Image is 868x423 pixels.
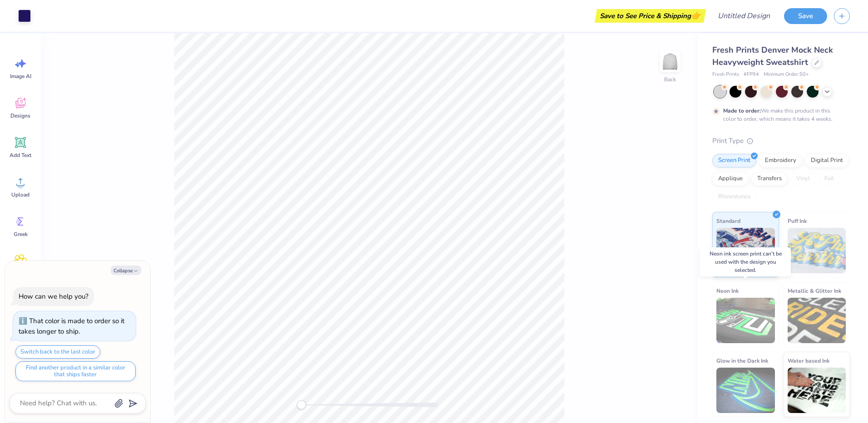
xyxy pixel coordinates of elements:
span: 👉 [691,10,701,21]
span: Water based Ink [788,356,829,365]
span: Upload [11,191,30,198]
span: Add Text [10,152,31,159]
div: Screen Print [712,154,756,167]
span: Metallic & Glitter Ink [788,286,841,295]
img: Metallic & Glitter Ink [788,298,846,343]
div: Back [664,75,676,84]
span: Glow in the Dark Ink [716,356,768,365]
span: Minimum Order: 50 + [764,71,809,79]
div: How can we help you? [19,292,89,301]
span: Puff Ink [788,216,807,226]
span: Designs [10,112,30,119]
button: Save [784,8,827,24]
span: Standard [716,216,740,226]
div: Save to See Price & Shipping [597,9,704,23]
span: Fresh Prints Denver Mock Neck Heavyweight Sweatshirt [712,44,833,68]
div: Transfers [751,172,788,186]
div: Neon ink screen print can’t be used with the design you selected. [700,247,791,276]
div: Vinyl [790,172,816,186]
div: Print Type [712,136,850,146]
img: Water based Ink [788,368,846,413]
img: Back [661,53,679,71]
button: Switch back to the last color [15,345,100,359]
span: Neon Ink [716,286,739,295]
div: Accessibility label [297,400,306,409]
span: Fresh Prints [712,71,739,79]
span: Greek [14,231,28,238]
div: Foil [819,172,840,186]
div: Digital Print [805,154,849,167]
img: Glow in the Dark Ink [716,368,775,413]
img: Standard [716,228,775,273]
span: # FP94 [744,71,759,79]
div: Embroidery [759,154,802,167]
button: Find another product in a similar color that ships faster [15,361,136,381]
span: Image AI [10,73,31,80]
div: That color is made to order so it takes longer to ship. [19,316,124,336]
div: Applique [712,172,749,186]
div: We make this product in this color to order, which means it takes 4 weeks. [723,107,835,123]
div: Rhinestones [712,190,756,204]
strong: Made to order: [723,107,761,114]
input: Untitled Design [710,7,777,25]
img: Puff Ink [788,228,846,273]
button: Collapse [111,266,141,275]
img: Neon Ink [716,298,775,343]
